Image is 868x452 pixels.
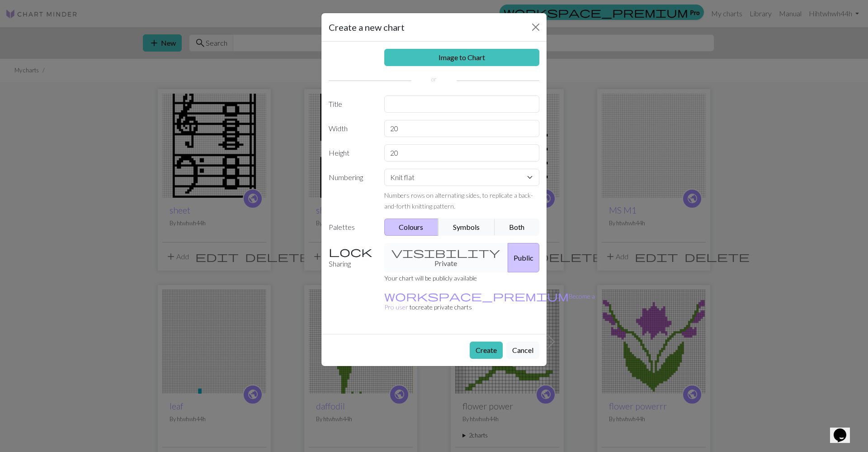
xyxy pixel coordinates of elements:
small: Numbers rows on alternating sides, to replicate a back-and-forth knitting pattern. [384,191,533,210]
button: Close [528,20,543,34]
button: Both [495,219,540,236]
a: Become a Pro user [384,292,595,311]
label: Sharing [323,243,379,272]
button: Cancel [506,342,539,359]
small: to create private charts [384,292,595,311]
label: Height [323,144,379,162]
button: Public [508,243,539,272]
label: Palettes [323,219,379,236]
button: Colours [384,219,439,236]
label: Numbering [323,169,379,211]
button: Create [470,342,503,359]
label: Width [323,120,379,137]
span: workspace_premium [384,290,569,302]
h5: Create a new chart [329,20,405,34]
button: Symbols [438,219,495,236]
small: Your chart will be publicly available [384,274,477,282]
a: Image to Chart [384,49,540,66]
label: Title [323,95,379,113]
iframe: chat widget [830,416,859,443]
